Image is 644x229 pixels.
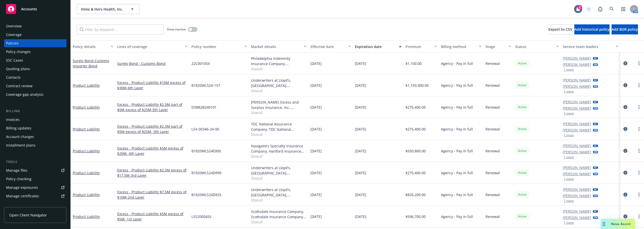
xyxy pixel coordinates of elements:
[486,214,500,219] span: Renewal
[73,170,100,175] a: Product Liability
[4,133,66,141] a: Account charges
[513,40,561,53] button: Status
[191,61,210,66] span: 22C001054
[191,126,219,132] span: LSX-00346-24-00
[167,27,186,31] span: Show inactive
[4,159,66,164] div: Tools
[310,148,322,154] span: [DATE]
[117,211,187,222] a: Excess - Product Liability $5M excess of $5M- 1st Layer
[486,126,500,132] span: Renewal
[622,213,628,219] a: circleInformation
[117,189,187,200] a: Excess - Product Liability $7.5M excess of $10M-2nd Layer
[622,82,628,88] a: circleInformation
[251,219,306,224] span: Show all
[406,148,426,154] span: $550,800.00
[563,121,591,126] a: [PERSON_NAME]
[563,209,591,214] a: [PERSON_NAME]
[564,156,574,159] button: 1 more
[406,105,426,110] span: $275,400.00
[6,65,30,73] div: Quoting plans
[563,215,591,220] a: [PERSON_NAME]
[563,62,591,67] a: [PERSON_NAME]
[517,105,527,109] span: Active
[4,116,66,124] a: Invoices
[191,148,221,154] span: B1820WLS24E000
[441,126,473,132] span: Agency - Pay in full
[601,219,635,229] button: Nova Assist
[517,214,527,219] span: Active
[515,44,553,49] div: Status
[6,31,22,39] div: Coverage
[251,110,306,114] span: Show all
[191,170,221,175] span: B1820WLS24D999
[4,124,66,132] a: Billing updates
[622,60,628,66] a: circleInformation
[406,170,426,175] span: $275,400.00
[355,61,366,66] span: [DATE]
[4,2,66,16] a: Accounts
[251,56,306,66] div: Philadelphia Indemnity Insurance Company, Philadelphia Insurance Companies, CA [PERSON_NAME] & Co...
[563,56,591,61] a: [PERSON_NAME]
[4,73,66,81] a: Contacts
[6,133,34,141] div: Account charges
[636,148,642,154] a: more
[4,31,66,39] a: Coverage
[251,143,306,154] div: Navigators Specialty Insurance Company, Hartford Insurance Group, CRC Group
[564,199,574,202] button: 1 more
[251,88,306,93] span: Show all
[251,132,306,136] span: Show all
[564,221,574,224] button: 1 more
[404,40,439,53] button: Premium
[622,192,628,198] a: circleInformation
[115,40,189,53] button: Lines of coverage
[6,201,31,209] div: Manage claims
[4,109,66,114] div: Billing
[77,24,164,34] input: Filter by keyword...
[612,24,638,34] button: Add BOR policy
[4,184,66,192] a: Manage exposures
[563,143,591,148] a: [PERSON_NAME]
[355,192,366,197] span: [DATE]
[595,4,605,14] a: Report a Bug
[73,83,100,88] a: Product Liability
[563,84,591,89] a: [PERSON_NAME]
[406,61,422,66] span: $1,100.00
[618,4,628,14] a: Switch app
[355,83,366,88] span: [DATE]
[6,175,31,183] div: Policy checking
[563,165,591,170] a: [PERSON_NAME]
[4,90,66,99] a: Coverage gap analysis
[6,73,21,81] div: Contacts
[636,82,642,88] a: more
[574,27,610,32] span: Add historical policy
[607,4,617,14] a: Search
[73,214,100,219] a: Product Liability
[4,141,66,149] a: Installment plans
[578,5,582,10] div: 2
[563,127,591,133] a: [PERSON_NAME]
[441,148,473,154] span: Agency - Pay in full
[441,61,473,66] span: Agency - Pay in full
[4,39,66,47] a: Policies
[622,148,628,154] a: circleInformation
[517,83,527,87] span: Active
[564,112,574,115] button: 1 more
[4,192,66,200] a: Manage certificates
[517,149,527,153] span: Active
[622,104,628,110] a: circleInformation
[636,170,642,176] a: more
[191,83,220,88] span: B1820WLS24-157
[310,170,322,175] span: [DATE]
[486,61,500,66] span: Renewal
[622,126,628,132] a: circleInformation
[574,24,610,34] button: Add historical policy
[6,56,23,64] div: SSC Cases
[251,121,306,132] div: TDC National Assurance Company, TDC National Assurance Company, CRC Group
[355,148,366,154] span: [DATE]
[310,61,322,66] span: [DATE]
[117,61,187,66] a: Surety Bond - Customs Bond
[441,170,473,175] span: Agency - Pay in full
[251,165,306,176] div: Underwriters at Lloyd's, [GEOGRAPHIC_DATA], [PERSON_NAME] of London, CRC Group
[310,192,322,197] span: [DATE]
[355,126,366,132] span: [DATE]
